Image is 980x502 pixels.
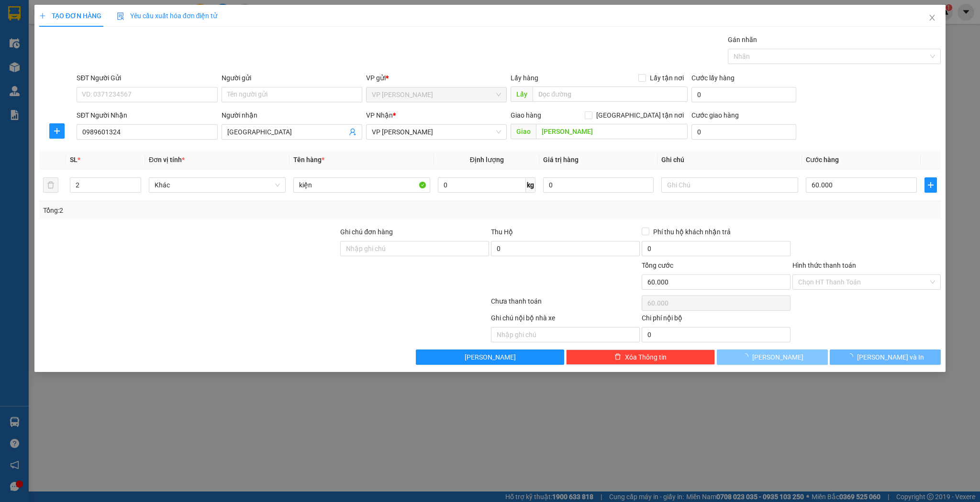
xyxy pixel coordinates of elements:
[924,177,937,193] button: plus
[366,111,393,119] span: VP Nhận
[366,73,507,83] div: VP gửi
[642,313,791,327] div: Chi phí nội bộ
[222,110,362,120] div: Người nhận
[465,352,516,362] span: [PERSON_NAME]
[50,127,64,135] span: plus
[614,353,621,361] span: delete
[657,151,802,169] th: Ghi chú
[349,128,356,136] span: user-add
[536,124,688,139] input: Dọc đường
[691,124,796,140] input: Cước giao hàng
[491,228,513,236] span: Thu Hộ
[416,349,565,365] button: [PERSON_NAME]
[117,12,124,20] img: icon
[77,110,217,120] div: SĐT Người Nhận
[846,353,857,360] span: loading
[470,156,504,164] span: Định lượng
[372,125,501,139] span: VP Hà Huy Tập
[566,349,715,365] button: deleteXóa Thông tin
[691,74,735,82] label: Cước lấy hàng
[533,87,688,102] input: Dọc đường
[511,74,538,82] span: Lấy hàng
[625,352,667,362] span: Xóa Thông tin
[830,349,941,365] button: [PERSON_NAME] và In
[77,73,217,83] div: SĐT Người Gửi
[155,178,280,192] span: Khác
[372,87,501,102] span: VP Trần Thủ Độ
[49,123,65,139] button: plus
[340,241,489,256] input: Ghi chú đơn hàng
[293,177,430,193] input: VD: Bàn, Ghế
[857,352,924,362] span: [PERSON_NAME] và In
[293,156,324,164] span: Tên hàng
[728,36,757,44] label: Gán nhãn
[649,227,735,237] span: Phí thu hộ khách nhận trả
[43,205,379,216] div: Tổng: 2
[592,110,688,120] span: [GEOGRAPHIC_DATA] tận nơi
[117,12,218,20] span: Yêu cầu xuất hóa đơn điện tử
[43,177,58,193] button: delete
[752,352,803,362] span: [PERSON_NAME]
[642,262,673,269] span: Tổng cước
[491,313,640,327] div: Ghi chú nội bộ nhà xe
[742,353,752,360] span: loading
[70,156,78,164] span: SL
[149,156,185,164] span: Đơn vị tính
[511,87,533,102] span: Lấy
[717,349,828,365] button: [PERSON_NAME]
[222,73,362,83] div: Người gửi
[543,177,654,193] input: 0
[691,111,739,119] label: Cước giao hàng
[919,5,946,32] button: Close
[806,156,839,164] span: Cước hàng
[511,124,536,139] span: Giao
[511,111,541,119] span: Giao hàng
[928,14,936,22] span: close
[340,228,393,236] label: Ghi chú đơn hàng
[691,87,796,102] input: Cước lấy hàng
[39,12,46,19] span: plus
[491,327,640,342] input: Nhập ghi chú
[792,262,856,269] label: Hình thức thanh toán
[543,156,579,164] span: Giá trị hàng
[646,73,688,83] span: Lấy tận nơi
[526,177,535,193] span: kg
[661,177,798,193] input: Ghi Chú
[39,12,101,20] span: TẠO ĐƠN HÀNG
[490,296,641,313] div: Chưa thanh toán
[925,181,937,189] span: plus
